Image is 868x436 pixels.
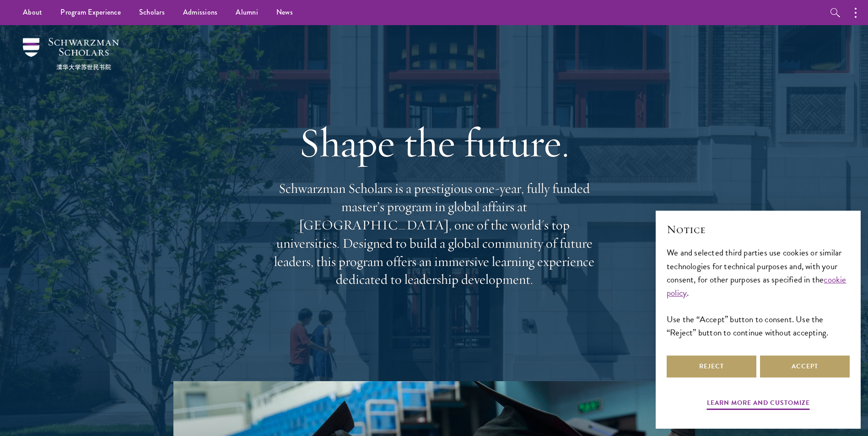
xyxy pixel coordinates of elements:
div: We and selected third parties use cookies or similar technologies for technical purposes and, wit... [667,246,850,339]
a: cookie policy [667,273,846,299]
button: Accept [760,356,850,378]
h1: Shape the future. [270,117,599,168]
img: Schwarzman Scholars [23,38,119,70]
p: Schwarzman Scholars is a prestigious one-year, fully funded master’s program in global affairs at... [270,180,599,289]
button: Learn more and customize [707,397,810,411]
button: Reject [667,356,756,378]
h2: Notice [667,222,850,237]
